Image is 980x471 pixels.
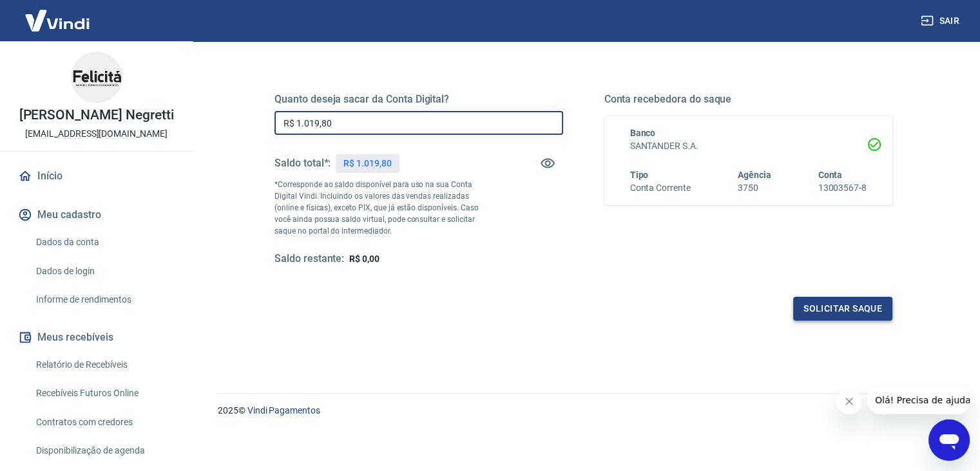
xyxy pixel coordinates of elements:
a: Dados de login [31,258,177,285]
img: 7b69901b-a704-4640-828a-1777174df25c.jpeg [71,52,122,103]
span: R$ 0,00 [349,254,380,264]
p: 2025 © [218,404,949,417]
a: Dados da conta [31,229,177,256]
span: Banco [630,128,656,138]
a: Contratos com credores [31,409,177,436]
h6: 3750 [738,181,771,195]
button: Meus recebíveis [15,323,177,352]
a: Informe de rendimentos [31,286,177,313]
img: Vindi [15,1,99,40]
span: Agência [738,170,771,180]
a: Disponibilização de agenda [31,437,177,464]
button: Solicitar saque [793,297,892,321]
a: Início [15,162,177,190]
p: *Corresponde ao saldo disponível para uso na sua Conta Digital Vindi. Incluindo os valores das ve... [274,179,491,237]
a: Recebíveis Futuros Online [31,380,177,406]
span: Tipo [630,170,649,180]
iframe: Mensagem da empresa [867,386,970,414]
h6: Conta Corrente [630,181,691,195]
p: [EMAIL_ADDRESS][DOMAIN_NAME] [25,127,168,141]
span: Conta [818,170,842,180]
iframe: Botão para abrir a janela de mensagens [928,419,970,461]
p: [PERSON_NAME] Negretti [19,108,174,122]
iframe: Fechar mensagem [836,388,862,414]
h6: SANTANDER S.A. [630,139,867,153]
h5: Saldo restante: [274,252,344,266]
h6: 13003567-8 [818,181,867,195]
h5: Saldo total*: [274,157,331,170]
button: Meu cadastro [15,201,177,229]
p: R$ 1.019,80 [343,157,391,170]
h5: Conta recebedora do saque [604,93,893,106]
h5: Quanto deseja sacar da Conta Digital? [274,93,563,106]
span: Olá! Precisa de ajuda? [8,9,108,19]
button: Sair [918,9,965,33]
a: Relatório de Recebíveis [31,352,177,378]
a: Vindi Pagamentos [247,405,320,416]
